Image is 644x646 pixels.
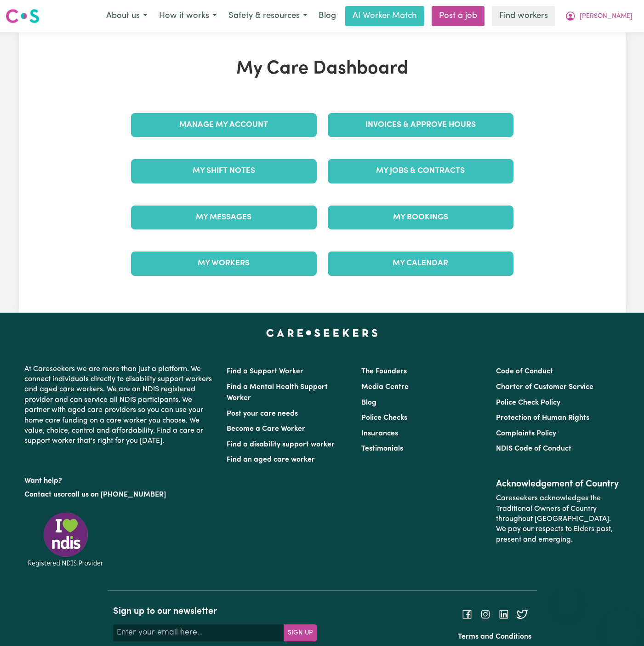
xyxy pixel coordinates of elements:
a: Code of Conduct [496,368,553,375]
button: About us [100,6,153,26]
input: Enter your email here... [113,624,284,641]
a: Blog [361,399,376,406]
span: [PERSON_NAME] [580,11,633,22]
a: Complaints Policy [496,430,556,437]
iframe: Button to launch messaging window [607,609,637,639]
a: Post your care needs [227,410,298,417]
a: Invoices & Approve Hours [328,113,513,137]
a: Follow Careseekers on Facebook [462,610,473,617]
a: Follow Careseekers on Twitter [517,610,528,617]
a: Find workers [492,6,555,26]
a: Blog [313,6,342,26]
a: Find a Support Worker [227,368,303,375]
a: NDIS Code of Conduct [496,445,571,452]
img: Registered NDIS provider [24,511,107,568]
h2: Acknowledgement of Country [496,479,620,490]
p: Careseekers acknowledges the Traditional Owners of Country throughout [GEOGRAPHIC_DATA]. We pay o... [496,490,620,549]
a: Terms and Conditions [458,633,531,640]
a: Police Checks [361,414,407,422]
a: Police Check Policy [496,399,560,406]
a: Follow Careseekers on LinkedIn [498,610,509,617]
a: call us on [PHONE_NUMBER] [68,491,166,498]
a: Careseekers home page [266,329,378,337]
a: Find a disability support worker [227,441,335,448]
button: Safety & resources [222,6,313,26]
a: Follow Careseekers on Instagram [480,610,491,617]
a: Insurances [361,430,398,437]
a: My Shift Notes [131,159,317,183]
button: My Account [559,6,638,26]
a: My Jobs & Contracts [328,159,513,183]
p: Want help? [24,472,216,486]
a: Find a Mental Health Support Worker [227,383,328,402]
a: The Founders [361,368,407,375]
a: My Messages [131,206,317,229]
a: Become a Care Worker [227,425,305,433]
h2: Sign up to our newsletter [113,606,317,617]
a: Manage My Account [131,113,317,137]
p: At Careseekers we are more than just a platform. We connect individuals directly to disability su... [24,360,216,450]
a: Media Centre [361,383,409,391]
a: My Bookings [328,206,513,229]
a: My Workers [131,252,317,275]
a: Find an aged care worker [227,456,315,463]
a: Careseekers logo [6,6,40,27]
a: AI Worker Match [345,6,424,26]
a: My Calendar [328,252,513,275]
button: How it works [153,6,222,26]
a: Charter of Customer Service [496,383,593,391]
iframe: Close message [558,587,576,606]
a: Post a job [432,6,484,26]
a: Testimonials [361,445,403,452]
a: Protection of Human Rights [496,414,589,422]
p: or [24,486,216,503]
button: Subscribe [284,624,317,641]
a: Contact us [24,491,61,498]
h1: My Care Dashboard [125,58,519,80]
img: Careseekers logo [6,8,40,24]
